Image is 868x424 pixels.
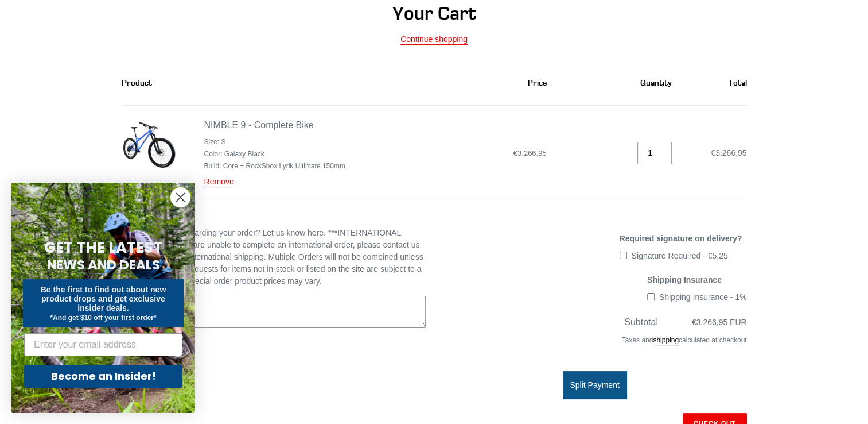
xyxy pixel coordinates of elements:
[620,234,742,243] span: Required signature on delivery?
[204,161,345,171] li: Build: Core + RockShox Lyrik Ultimate 150mm
[204,149,345,159] li: Color: Galaxy Black
[559,61,684,106] th: Quantity
[632,251,728,260] span: Signature Required - €5,25
[647,275,722,284] span: Shipping Insurance
[563,371,626,399] button: Split Payment
[47,256,160,274] span: NEWS AND DEALS
[513,149,547,157] span: €3.266,95
[403,61,559,106] th: Price
[692,318,747,327] span: €3.266,95 EUR
[570,380,619,390] span: Split Payment
[44,237,162,258] span: GET THE LATEST
[24,333,182,356] input: Enter your email address
[659,292,747,302] span: Shipping Insurance - 1%
[684,61,747,106] th: Total
[41,285,166,313] span: Be the first to find out about new product drops and get exclusive insider deals.
[624,317,658,327] span: Subtotal
[24,365,182,388] button: Become an Insider!
[204,120,314,130] a: NIMBLE 9 - Complete Bike
[122,2,747,24] h1: Your Cart
[122,227,426,287] label: Special requests regarding your order? Let us know here. ***INTERNATIONAL SHIPPING*** If you are ...
[170,187,190,207] button: Close dialog
[620,252,627,259] input: Signature Required - €5,25
[122,61,403,106] th: Product
[443,329,747,357] div: Taxes and calculated at checkout
[50,314,156,322] span: *And get $10 off your first order*
[400,34,468,45] a: Continue shopping
[653,336,679,345] a: shipping
[647,293,655,300] input: Shipping Insurance - 1%
[204,134,345,172] ul: Product details
[204,137,345,147] li: Size: S
[204,177,234,187] a: Remove NIMBLE 9 - Complete Bike - S / Galaxy Black / Core + RockShox Lyrik Ultimate 150mm
[711,148,746,157] span: €3.266,95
